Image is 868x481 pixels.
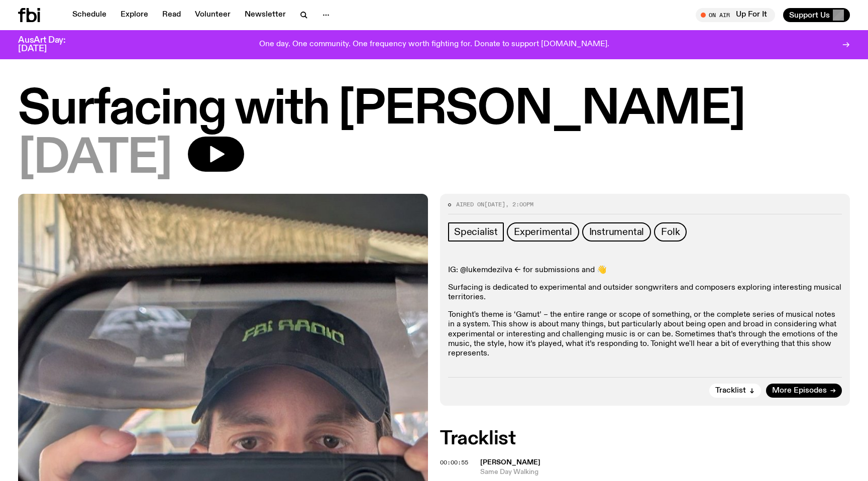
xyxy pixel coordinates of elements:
[480,459,540,466] span: [PERSON_NAME]
[440,430,850,448] h2: Tracklist
[766,384,842,398] a: More Episodes
[789,11,830,20] span: Support Us
[440,460,468,465] button: 00:00:55
[505,200,533,208] span: , 2:00pm
[448,310,842,358] p: Tonight's theme is ‘Gamut’ – the entire range or scope of something, or the complete series of mu...
[484,200,505,208] span: [DATE]
[661,226,680,237] span: Folk
[18,36,82,53] h3: AusArt Day: [DATE]
[189,8,237,22] a: Volunteer
[514,226,572,237] span: Experimental
[18,87,850,133] h1: Surfacing with [PERSON_NAME]
[259,40,609,49] p: One day. One community. One frequency worth fighting for. Donate to support [DOMAIN_NAME].
[440,458,468,466] span: 00:00:55
[239,8,292,22] a: Newsletter
[589,226,644,237] span: Instrumental
[18,137,172,182] span: [DATE]
[783,8,850,22] button: Support Us
[456,200,484,208] span: Aired on
[454,226,498,237] span: Specialist
[156,8,187,22] a: Read
[654,222,687,242] a: Folk
[480,467,850,477] span: Same Day Walking
[507,222,579,242] a: Experimental
[448,222,504,242] a: Specialist
[582,222,652,242] a: Instrumental
[709,384,761,398] button: Tracklist
[772,387,827,395] span: More Episodes
[115,8,154,22] a: Explore
[448,266,842,275] p: IG: @lukemdezilva <- for submissions and 👋
[715,387,746,395] span: Tracklist
[66,8,113,22] a: Schedule
[448,283,842,302] p: Surfacing is dedicated to experimental and outsider songwriters and composers exploring interesti...
[696,8,775,22] button: On AirUp For It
